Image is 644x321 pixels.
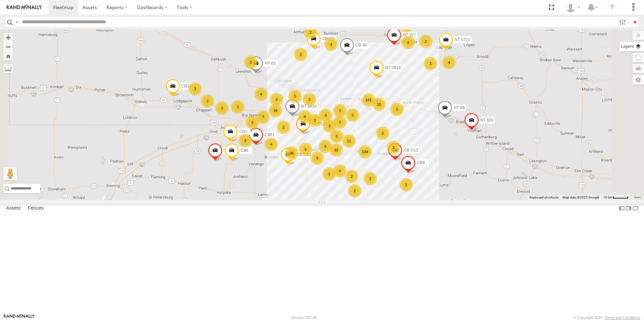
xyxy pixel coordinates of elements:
div: 141 [362,93,375,107]
span: CB6 [240,148,248,153]
span: CB 38 [356,43,367,47]
span: CB1847 [224,148,238,153]
div: 2 [303,93,316,106]
div: 5 [390,103,404,116]
a: Terms and Conditions [605,316,640,320]
label: Hide Summary Table [632,204,639,213]
div: 5 [288,90,302,103]
span: Map data ©2025 Google [562,195,599,199]
div: 3 [376,127,389,140]
i: ? [607,2,617,13]
div: 11 [342,134,356,148]
div: 2 [294,48,308,61]
div: Version: 307.00 [291,316,317,320]
div: 3 [333,104,347,117]
div: Al Bahnsen [563,2,583,12]
span: NT 917 [403,33,416,37]
div: 2 [399,178,413,191]
div: 5 [330,130,344,143]
div: 3 [323,119,336,133]
button: Zoom Home [3,51,13,61]
label: Dock Summary Table to the Left [618,204,625,213]
div: 4 [333,164,347,178]
div: 134 [358,145,372,158]
button: Zoom in [3,33,13,42]
button: Keyboard shortcuts [529,195,558,200]
span: NT 0819 [385,66,401,70]
div: 36 [285,146,298,160]
label: Search Filter Options [616,17,631,27]
div: 2 [348,184,361,198]
div: 4 [442,56,456,69]
div: © Copyright 2025 - [573,316,640,320]
label: Assets [3,204,24,213]
div: 4 [358,200,371,213]
div: 34 [269,104,282,117]
label: Fences [25,204,47,213]
div: 9 [311,151,324,165]
span: CB61 [265,133,275,137]
span: CB8 [417,161,425,166]
span: 10 km [603,195,613,199]
div: 32 [329,143,343,157]
div: 2 [201,94,214,108]
div: 4 [254,87,268,101]
div: 3 [238,134,252,147]
div: 2 [346,108,359,122]
a: Visit our Website [4,314,35,321]
div: 3 [424,57,437,70]
div: 2 [304,26,317,39]
span: CB1 [239,129,247,134]
div: 3 [188,82,202,96]
div: 3 [324,38,338,51]
label: Dock Summary Table to the Right [625,204,632,213]
div: 3 [246,116,259,129]
div: 2 [419,35,432,48]
label: Map Settings [633,75,644,84]
span: NT B1 [265,61,276,66]
div: 3 [270,93,283,106]
div: 2 [322,167,336,181]
button: Zoom out [3,42,13,51]
div: 10 [372,98,386,111]
div: 3 [231,100,245,114]
div: 2 [215,101,229,115]
div: 6 [319,140,332,153]
div: 2 [244,56,258,69]
div: 5 [299,143,312,156]
span: NT 66 [454,105,464,110]
div: 3 [363,172,377,185]
span: CB G12 [404,148,418,153]
div: 9 [319,109,332,122]
span: NT 0918 [301,104,317,109]
div: 7 [256,110,270,124]
button: Drag Pegman onto the map to open Street View [3,167,17,180]
span: NT 0721 [455,37,470,42]
img: rand-logo.svg [7,5,42,10]
div: 3 [387,141,400,154]
label: Search Query [14,17,20,27]
label: Measure [3,64,13,73]
div: 2 [277,120,290,134]
span: CB1917 [182,84,196,89]
div: 9 [298,110,312,123]
div: 2 [308,114,322,127]
div: 3 [333,115,347,129]
div: 4 [264,138,278,151]
button: Map Scale: 10 km per 43 pixels [601,195,631,200]
span: NT 820 [480,118,493,122]
div: 2 [345,170,358,183]
span: CB122 [322,36,335,41]
a: Terms (opens in new tab) [634,196,641,199]
div: 2 [401,36,415,49]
